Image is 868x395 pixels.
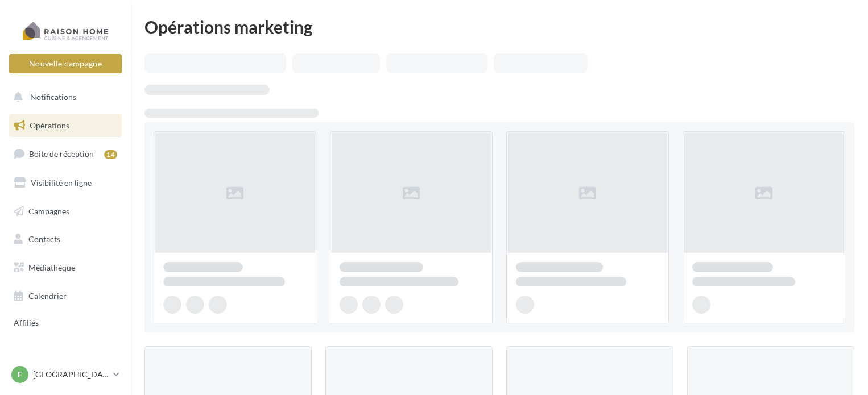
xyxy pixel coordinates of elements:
[7,284,124,308] a: Calendrier
[28,206,69,215] span: Campagnes
[7,142,124,166] a: Boîte de réception14
[7,171,124,195] a: Visibilité en ligne
[29,149,94,159] span: Boîte de réception
[28,263,75,272] span: Médiathèque
[31,178,92,188] span: Visibilité en ligne
[28,234,60,244] span: Contacts
[14,318,39,328] span: Affiliés
[7,114,124,138] a: Opérations
[33,369,109,380] p: [GEOGRAPHIC_DATA]
[7,85,119,109] button: Notifications
[104,150,117,159] div: 14
[30,120,69,130] span: Opérations
[9,364,122,385] a: F [GEOGRAPHIC_DATA]
[7,227,124,251] a: Contacts
[7,199,124,223] a: Campagnes
[9,54,122,73] button: Nouvelle campagne
[7,256,124,280] a: Médiathèque
[144,18,854,35] div: Opérations marketing
[7,312,124,332] a: Affiliés
[18,369,22,380] span: F
[28,291,67,301] span: Calendrier
[30,92,76,102] span: Notifications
